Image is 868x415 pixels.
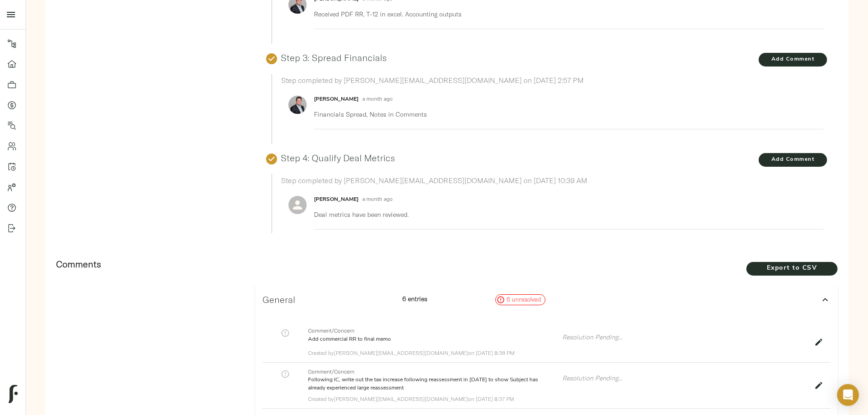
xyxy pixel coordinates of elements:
span: Add Comment [759,55,827,64]
div: Open Intercom Messenger [837,384,859,406]
h6: Step completed by [PERSON_NAME][EMAIL_ADDRESS][DOMAIN_NAME] on [DATE] 2:57 PM [281,74,823,87]
img: logo [9,385,18,403]
button: Add Comment [759,53,827,67]
span: Add Comment [759,155,827,164]
button: Export to CSV [746,262,837,276]
p: Resolution Pending... [562,374,809,383]
a: Step 3: Spread Financials [281,52,387,63]
span: Created by [PERSON_NAME][EMAIL_ADDRESS][DOMAIN_NAME] on [DATE] 8:37 PM [308,395,514,402]
h6: Step completed by [PERSON_NAME][EMAIL_ADDRESS][DOMAIN_NAME] on [DATE] 10:39 AM [281,174,823,187]
span: a month ago [362,197,393,202]
button: Add Comment [759,153,827,167]
a: Step 4: Qualify Deal Metrics [281,152,395,164]
button: Click to mark resolved [279,368,291,380]
strong: [PERSON_NAME] [314,197,359,202]
p: Add commercial RR to final memo [308,335,555,343]
span: a month ago [362,97,393,102]
span: Created by [PERSON_NAME][EMAIL_ADDRESS][DOMAIN_NAME] on [DATE] 8:36 PM [308,349,514,356]
strong: [PERSON_NAME] [314,97,359,102]
span: Comment/Concern [308,326,555,335]
span: Comment/Concern [308,367,555,376]
span: 6 unresolved [503,295,545,304]
strong: 6 entries [402,295,427,303]
p: Following IC, write out the tax increase following reassessment in [DATE] to show Subject has alr... [308,376,555,392]
button: Click to mark resolved [279,327,291,339]
strong: Comments [56,258,101,270]
p: Deal metrics have been reviewed. [314,210,816,219]
h3: General [262,294,395,305]
p: Financials Spread, Notes in Comments [314,110,816,119]
p: Resolution Pending... [562,333,809,342]
img: ACg8ocIz5g9J6yCiuTqIbLSOf7QS26iXPmlYHhlR4Dia-I2p_gZrFA=s96-c [288,96,307,114]
span: Export to CSV [755,263,828,274]
div: General6 entries6 unresolved [255,285,838,314]
p: Received PDF RR, T-12 in excel. Accounting outputs [314,10,816,19]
